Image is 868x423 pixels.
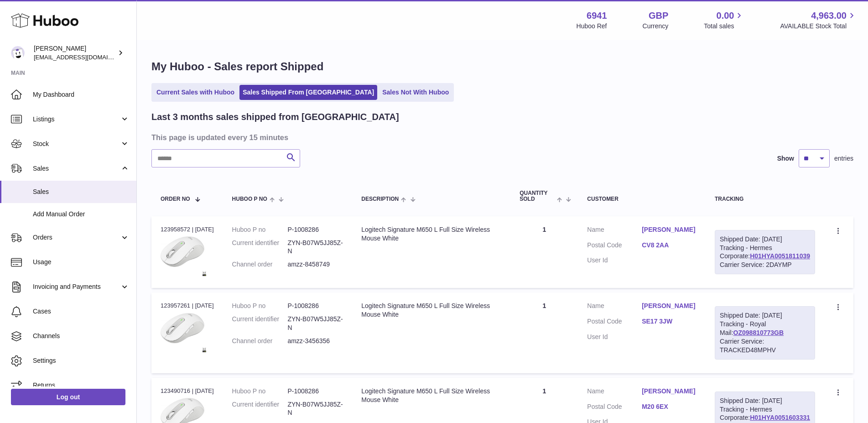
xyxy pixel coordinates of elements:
[811,10,847,22] span: 4,963.00
[379,85,452,100] a: Sales Not With Huboo
[11,46,25,60] img: support@photogears.uk
[161,236,206,276] img: 1724985419.jpg
[33,332,130,340] span: Channels
[33,188,130,196] span: Sales
[287,400,343,418] dd: ZYN-B07W5JJ85Z-N
[587,10,607,22] strong: 6941
[33,90,130,99] span: My Dashboard
[720,311,810,320] div: Shipped Date: [DATE]
[287,260,343,269] dd: amzz-8458749
[780,22,857,31] span: AVAILABLE Stock Total
[642,402,696,411] a: M20 6EX
[704,10,744,31] a: 0.00 Total sales
[161,313,206,352] img: 1724985419.jpg
[232,225,288,234] dt: Huboo P no
[587,387,642,398] dt: Name
[720,261,810,269] div: Carrier Service: 2DAYMP
[717,10,734,22] span: 0.00
[720,337,810,355] div: Carrier Service: TRACKED48MPHV
[232,315,288,332] dt: Current identifier
[577,22,607,31] div: Huboo Ref
[587,256,642,265] dt: User Id
[520,190,555,202] span: Quantity Sold
[232,400,288,418] dt: Current identifier
[642,302,696,310] a: [PERSON_NAME]
[33,381,130,390] span: Returns
[33,307,130,316] span: Cases
[642,225,696,234] a: [PERSON_NAME]
[287,225,343,234] dd: P-1008286
[361,387,501,404] div: Logitech Signature M650 L Full Size Wireless Mouse White
[33,233,120,242] span: Orders
[642,241,696,250] a: CV8 2AA
[33,282,120,291] span: Invoicing and Payments
[33,356,130,365] span: Settings
[161,225,214,234] div: 123958572 | [DATE]
[151,111,399,123] h2: Last 3 months sales shipped from [GEOGRAPHIC_DATA]
[587,225,642,236] dt: Name
[733,329,784,336] a: OZ098810773GB
[33,210,130,219] span: Add Manual Order
[720,235,810,244] div: Shipped Date: [DATE]
[642,387,696,396] a: [PERSON_NAME]
[232,387,288,396] dt: Huboo P no
[151,59,853,74] h1: My Huboo - Sales report Shipped
[33,164,120,173] span: Sales
[239,85,377,100] a: Sales Shipped From [GEOGRAPHIC_DATA]
[161,302,214,310] div: 123957261 | [DATE]
[704,22,744,31] span: Total sales
[287,315,343,332] dd: ZYN-B07W5JJ85Z-N
[780,10,857,31] a: 4,963.00 AVAILABLE Stock Total
[642,317,696,326] a: SE17 3JW
[777,154,794,163] label: Show
[161,196,190,202] span: Order No
[510,292,578,373] td: 1
[232,196,267,202] span: Huboo P no
[750,414,810,421] a: H01HYA0051603331
[361,225,501,243] div: Logitech Signature M650 L Full Size Wireless Mouse White
[287,337,343,345] dd: amzz-3456356
[587,317,642,328] dt: Postal Code
[153,85,238,100] a: Current Sales with Huboo
[587,302,642,313] dt: Name
[151,132,851,142] h3: This page is updated every 15 minutes
[232,302,288,310] dt: Huboo P no
[361,302,501,319] div: Logitech Signature M650 L Full Size Wireless Mouse White
[715,196,815,202] div: Tracking
[643,22,669,31] div: Currency
[34,44,116,62] div: [PERSON_NAME]
[287,239,343,256] dd: ZYN-B07W5JJ85Z-N
[232,337,288,345] dt: Channel order
[34,53,134,61] span: [EMAIL_ADDRESS][DOMAIN_NAME]
[587,333,642,341] dt: User Id
[232,260,288,269] dt: Channel order
[587,402,642,413] dt: Postal Code
[287,387,343,396] dd: P-1008286
[232,239,288,256] dt: Current identifier
[11,389,125,405] a: Log out
[161,387,214,395] div: 123490716 | [DATE]
[33,140,120,148] span: Stock
[715,306,815,359] div: Tracking - Royal Mail:
[834,154,853,163] span: entries
[510,216,578,288] td: 1
[287,302,343,310] dd: P-1008286
[587,196,696,202] div: Customer
[720,397,810,405] div: Shipped Date: [DATE]
[715,230,815,275] div: Tracking - Hermes Corporate:
[33,258,130,266] span: Usage
[361,196,399,202] span: Description
[750,252,810,260] a: H01HYA0051811039
[33,115,120,124] span: Listings
[649,10,668,22] strong: GBP
[587,241,642,252] dt: Postal Code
